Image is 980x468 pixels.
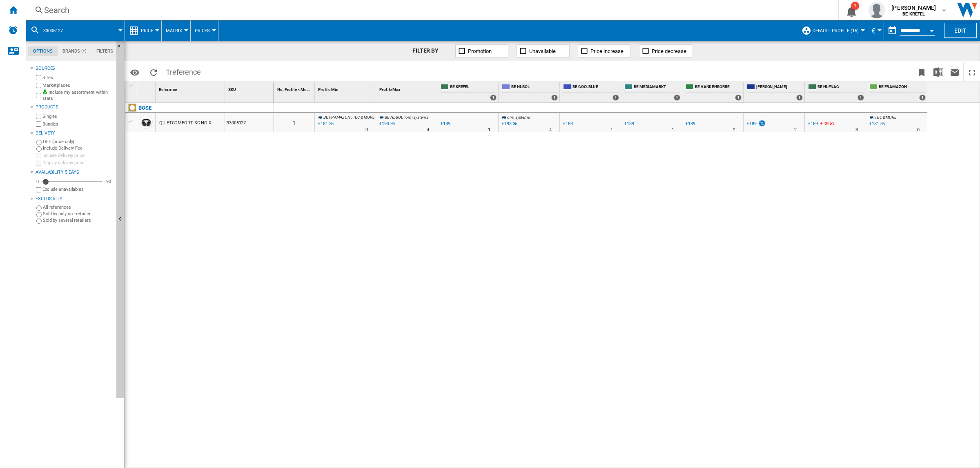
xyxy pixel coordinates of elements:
[758,120,766,127] img: promotionV3.png
[869,2,885,18] img: profile.jpg
[735,95,742,101] div: 1 offers sold by BE VANDENBORRE
[36,187,41,192] input: Display delivery price
[695,84,742,91] span: BE VANDENBORRE
[42,82,113,88] label: Marketplaces
[36,219,42,224] input: Sold by several retailers
[917,126,920,134] div: Delivery Time : 0 day
[919,95,926,101] div: 1 offers sold by BE FR AMAZON
[166,28,182,33] span: Matrix
[36,83,41,88] input: Marketplaces
[802,20,863,41] div: Default profile (15)
[875,115,897,119] span: TEC & MORE
[869,121,885,126] div: €181.36
[733,126,735,134] div: Delivery Time : 2 days
[44,4,817,16] div: Search
[879,84,926,91] span: BE FR AMAZON
[316,82,376,95] div: Profile Min Sort None
[501,120,517,128] div: €193.36
[902,11,925,17] b: BE KREFEL
[578,44,631,57] button: Price increase
[104,179,113,185] div: 90
[563,121,573,126] div: €189
[529,48,556,54] span: Unavailable
[964,62,980,82] button: Maximize
[351,115,375,119] span: : TEC & MORE
[36,161,41,166] input: Display delivery price
[227,82,274,95] div: Sort None
[610,126,613,134] div: Delivery Time : 1 day
[439,82,498,102] div: BE KREFEL 1 offers sold by BE KREFEL
[450,84,497,91] span: BE KREFEL
[43,204,113,210] label: All references
[488,126,490,134] div: Delivery Time : 1 day
[502,121,517,126] div: €193.36
[36,205,42,211] input: All references
[28,46,58,56] md-tab-item: Options
[157,82,225,95] div: Reference Sort None
[195,20,214,41] button: Prices
[159,114,212,132] div: QUIETCOMFORT SC NOIR
[42,89,113,102] label: Include my assortment within stats
[139,82,155,95] div: Sort None
[806,82,866,102] div: BE NL FNAC 1 offers sold by BE NL FNAC
[36,212,42,217] input: Sold by only one retailer
[684,82,743,102] div: BE VANDENBORRE 1 offers sold by BE VANDENBORRE
[813,20,863,41] button: Default profile (15)
[511,84,558,91] span: BE NL BOL
[857,95,864,101] div: 1 offers sold by BE NL FNAC
[42,178,102,186] md-slider: Availability
[36,121,41,127] input: Bundles
[141,28,153,33] span: Price
[404,115,428,119] span: : orm systems
[851,2,859,10] div: 1
[807,120,818,128] div: €189
[930,62,947,82] button: Download in Excel
[42,121,113,127] label: Bundles
[824,121,832,126] span: -34.6
[623,82,682,102] div: BE MEDIAMARKT 1 offers sold by BE MEDIAMARKT
[276,82,314,95] div: Sort None
[318,87,339,92] span: Profile Min
[944,23,977,38] button: Edit
[385,115,403,119] span: BE NL BOL
[634,84,680,91] span: BE MEDIAMARKT
[441,121,450,126] div: €189
[91,46,118,56] md-tab-item: Filters
[170,68,201,76] span: reference
[43,145,113,151] label: Include Delivery Fee
[378,82,437,95] div: Sort None
[924,22,939,37] button: Open calendar
[623,120,634,128] div: €189
[674,95,680,101] div: 1 offers sold by BE MEDIAMARKT
[159,87,177,92] span: Reference
[42,75,113,81] label: Sites
[490,95,497,101] div: 1 offers sold by BE KREFEL
[468,48,492,54] span: Promotion
[36,130,113,137] div: Delivery
[8,25,18,35] img: alerts-logo.svg
[378,82,437,95] div: Profile Max Sort None
[933,67,943,77] img: excel-24x24.png
[316,82,376,95] div: Sort None
[746,120,766,128] div: €189
[562,120,573,128] div: €189
[439,120,450,128] div: €189
[684,120,695,128] div: €189
[36,91,41,101] input: Include my assortment within stats
[317,120,334,128] div: Last updated : Thursday, 14 August 2025 08:35
[871,20,880,41] button: €
[323,115,350,119] span: BE FR AMAZON
[166,20,186,41] button: Matrix
[427,126,429,134] div: Delivery Time : 4 days
[412,47,447,55] div: FILTER BY
[43,211,113,217] label: Sold by only one retailer
[823,120,828,130] i: %
[745,82,804,102] div: [PERSON_NAME] 1 offers sold by LU HIFI
[277,87,306,92] span: No. Profile < Me
[549,126,552,134] div: Delivery Time : 4 days
[913,62,930,82] button: Bookmark this report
